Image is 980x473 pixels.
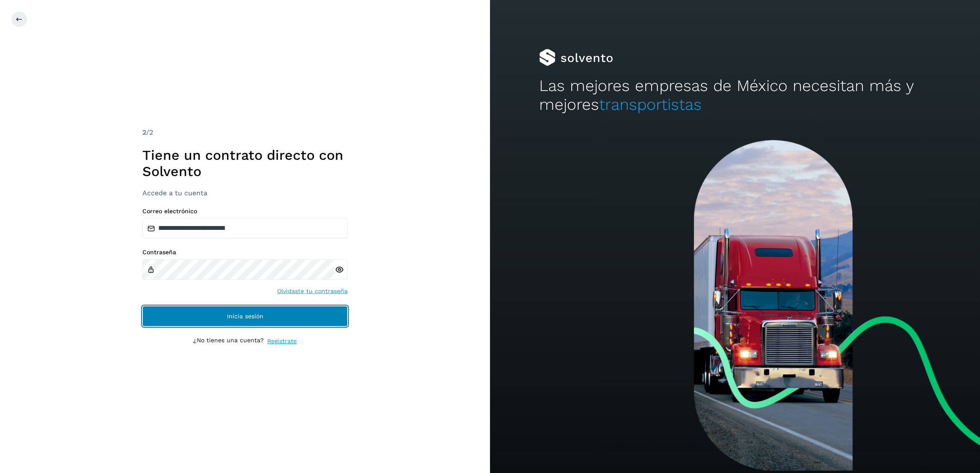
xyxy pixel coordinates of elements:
[267,337,297,346] a: Regístrate
[142,249,348,256] label: Contraseña
[142,208,348,215] label: Correo electrónico
[277,287,348,296] a: Olvidaste tu contraseña
[539,76,931,115] h2: Las mejores empresas de México necesitan más y mejores
[142,128,146,136] span: 2
[142,189,348,197] h3: Accede a tu cuenta
[142,306,348,326] button: Inicia sesión
[227,313,263,319] span: Inicia sesión
[599,95,702,114] span: transportistas
[142,147,348,180] h1: Tiene un contrato directo con Solvento
[193,337,264,346] p: ¿No tienes una cuenta?
[142,127,348,138] div: /2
